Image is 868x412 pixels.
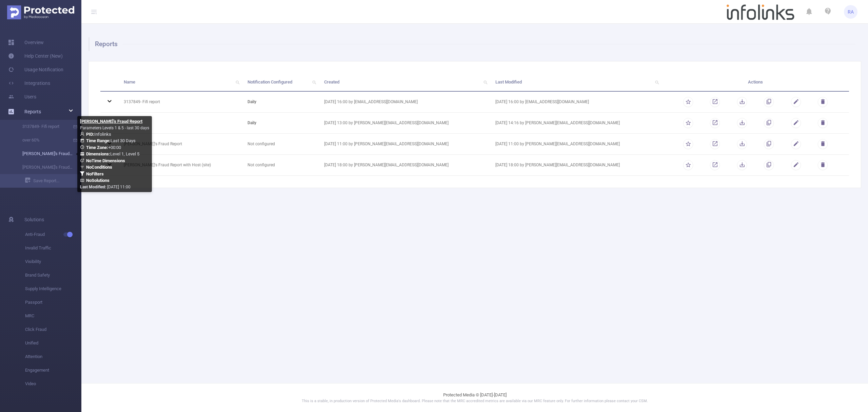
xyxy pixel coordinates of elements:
a: Users [8,90,36,104]
a: [PERSON_NAME]'s Fraud Report with Host (site) [14,161,73,174]
td: [DATE] 13:00 by [PERSON_NAME][EMAIL_ADDRESS][DOMAIN_NAME] [319,113,491,134]
i: icon: search [233,73,242,91]
a: Help Center (New) [8,49,63,63]
td: [PERSON_NAME]'s Fraud Report with Host (site) [119,155,242,176]
a: Usage Notification [8,63,63,76]
td: [DATE] 14:16 by [PERSON_NAME][EMAIL_ADDRESS][DOMAIN_NAME] [490,113,662,134]
td: over 60% [119,113,242,134]
span: Notification Configured [248,79,292,85]
b: PID: [86,132,94,137]
span: Infolinks Last 30 Days +00:00 [80,132,139,183]
td: Not configured [242,134,319,155]
b: Time Zone: [86,145,108,150]
span: Unified [25,336,81,350]
b: daily [248,120,256,125]
a: Integrations [8,76,50,90]
span: RA [848,5,854,19]
b: No Conditions [86,165,112,170]
b: Dimensions : [86,151,110,156]
span: Anti-Fraud [25,228,81,241]
b: daily [248,99,256,104]
span: Reports [24,109,41,114]
i: icon: search [481,73,490,91]
b: No Filters [86,171,104,176]
td: Not configured [242,155,319,176]
span: MRC [25,309,81,323]
b: Last Modified: [80,185,106,189]
span: Parameters Levels 1 & 5 - last 30 days [80,126,149,130]
td: [DATE] 18:00 by [PERSON_NAME][EMAIL_ADDRESS][DOMAIN_NAME] [319,155,491,176]
span: Visibility [25,255,81,268]
td: [DATE] 11:00 by [PERSON_NAME][EMAIL_ADDRESS][DOMAIN_NAME] [490,134,662,155]
span: Last Modified [495,79,522,85]
a: over 60% [14,133,73,147]
span: Click Fraud [25,323,81,336]
a: Reports [24,105,41,118]
td: 3137849- Fifi report [119,92,242,113]
span: Video [25,377,81,391]
b: No Time Dimensions [86,158,125,163]
a: Overview [8,36,44,49]
a: 3137849- Fifi report [14,120,73,133]
a: [PERSON_NAME]'s Fraud Report [14,147,73,161]
span: [DATE] 11:00 [80,185,131,189]
span: Created [324,79,339,85]
a: Save Report... [25,174,81,188]
td: [DATE] 18:00 by [PERSON_NAME][EMAIL_ADDRESS][DOMAIN_NAME] [490,155,662,176]
span: Attention [25,350,81,363]
i: icon: user [80,132,86,136]
p: This is a stable, in production version of Protected Media's dashboard. Please note that the MRC ... [98,398,851,404]
i: icon: search [652,73,662,91]
span: Name [124,79,135,85]
td: [DATE] 16:00 by [EMAIL_ADDRESS][DOMAIN_NAME] [319,92,491,113]
b: [PERSON_NAME]'s Fraud Report [80,119,142,124]
img: Protected Media [7,5,74,19]
span: Solutions [24,213,44,226]
span: Passport [25,296,81,309]
span: Actions [748,79,763,85]
i: icon: search [310,73,319,91]
span: Supply Intelligence [25,282,81,296]
b: Time Range: [86,138,111,143]
span: Level 1, Level 5 [86,151,139,156]
span: Engagement [25,363,81,377]
td: [DATE] 11:00 by [PERSON_NAME][EMAIL_ADDRESS][DOMAIN_NAME] [319,134,491,155]
b: No Solutions [86,178,110,183]
td: [DATE] 16:00 by [EMAIL_ADDRESS][DOMAIN_NAME] [490,92,662,113]
h1: Reports [88,37,855,51]
td: [PERSON_NAME]'s Fraud Report [119,134,242,155]
span: Invalid Traffic [25,241,81,255]
footer: Protected Media © [DATE]-[DATE] [81,383,868,412]
span: Brand Safety [25,268,81,282]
